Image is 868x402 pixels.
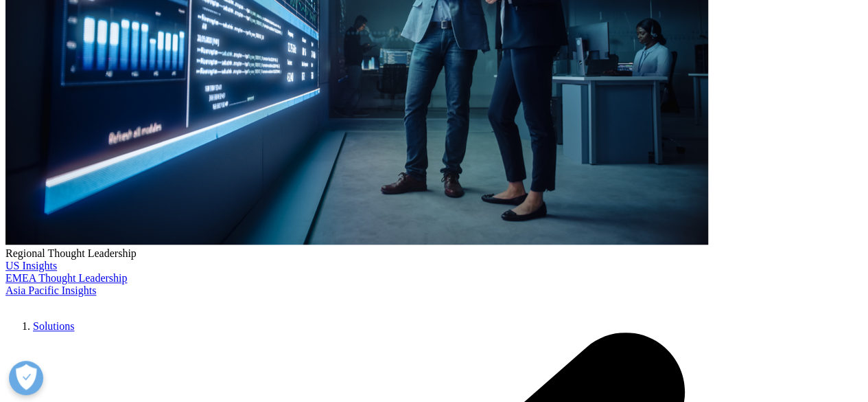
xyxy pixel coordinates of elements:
[9,361,43,395] button: Open Preferences
[33,320,74,332] a: Solutions
[5,260,57,271] a: US Insights
[5,284,96,296] a: Asia Pacific Insights
[5,272,127,284] a: EMEA Thought Leadership
[5,247,863,260] div: Regional Thought Leadership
